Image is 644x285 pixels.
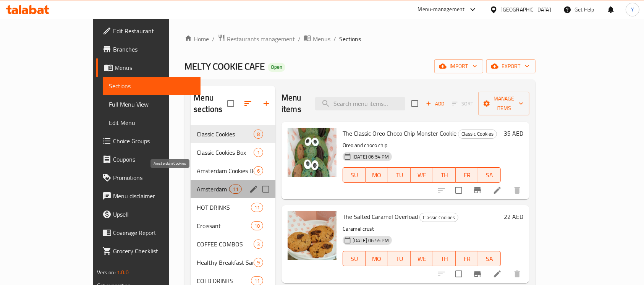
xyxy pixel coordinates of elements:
[96,22,201,40] a: Edit Restaurant
[447,98,478,110] span: Select section first
[411,167,433,183] button: WE
[230,186,241,193] span: 11
[268,64,285,70] span: Open
[350,237,392,244] span: [DATE] 06:55 PM
[227,34,295,44] span: Restaurants management
[436,170,453,181] span: TH
[468,265,487,283] button: Branch-specific-item
[414,170,430,181] span: WE
[96,223,201,242] a: Coverage Report
[288,211,337,260] img: The Salted Caramel Overload
[251,222,263,230] span: 10
[251,221,263,230] div: items
[197,258,254,267] span: Healthy Breakfast Sandwiches
[436,253,453,264] span: TH
[433,251,456,266] button: TH
[254,148,263,157] div: items
[350,153,392,160] span: [DATE] 06:54 PM
[492,62,529,71] span: export
[191,253,275,272] div: Healthy Breakfast Sandwiches9
[96,242,201,260] a: Grocery Checklist
[239,94,257,113] span: Sort sections
[391,253,408,264] span: TU
[407,96,423,112] span: Select section
[458,130,497,139] div: Classic Cookies
[423,98,447,110] span: Add item
[508,181,526,199] button: delete
[191,162,275,180] div: Amsterdam Cookies Box6
[388,251,411,266] button: TU
[113,210,195,219] span: Upsell
[115,63,195,72] span: Menus
[419,213,458,222] div: Classic Cookies
[481,253,498,264] span: SA
[420,213,458,222] span: Classic Cookies
[197,221,251,230] span: Croissant
[96,168,201,187] a: Promotions
[212,34,215,44] li: /
[459,253,475,264] span: FR
[254,259,263,266] span: 9
[254,131,263,138] span: 8
[343,167,366,183] button: SU
[425,99,445,108] span: Add
[434,59,483,73] button: import
[254,241,263,248] span: 3
[366,167,388,183] button: MO
[191,125,275,143] div: Classic Cookies8
[493,186,502,195] a: Edit menu item
[197,240,254,249] div: COFFEE COMBOS
[197,203,251,212] span: HOT DRINKS
[304,34,330,44] a: Menus
[109,118,195,127] span: Edit Menu
[197,130,254,139] span: Classic Cookies
[343,224,501,234] p: Caramel crust
[333,34,336,44] li: /
[456,251,478,266] button: FR
[191,235,275,253] div: COFFEE COMBOS3
[97,267,116,277] span: Version:
[254,130,263,139] div: items
[251,204,263,211] span: 11
[508,265,526,283] button: delete
[113,26,195,36] span: Edit Restaurant
[369,170,385,181] span: MO
[96,187,201,205] a: Menu disclaimer
[254,258,263,267] div: items
[191,180,275,198] div: Amsterdam Cookies11edit
[501,5,551,14] div: [GEOGRAPHIC_DATA]
[481,170,498,181] span: SA
[96,40,201,58] a: Branches
[251,277,263,285] span: 11
[113,45,195,54] span: Branches
[197,185,229,194] span: Amsterdam Cookies
[282,92,306,115] h2: Menu items
[254,149,263,156] span: 1
[343,141,501,150] p: Oreo and choco chip
[254,240,263,249] div: items
[343,211,418,222] span: The Salted Caramel Overload
[369,253,385,264] span: MO
[451,182,467,198] span: Select to update
[346,170,362,181] span: SU
[254,166,263,175] div: items
[254,167,263,175] span: 6
[478,251,501,266] button: SA
[343,251,366,266] button: SU
[343,128,456,139] span: The Classic Oreo Choco Chip Monster Cookie
[451,266,467,282] span: Select to update
[459,170,475,181] span: FR
[414,253,430,264] span: WE
[194,92,227,115] h2: Menu sections
[484,94,523,113] span: Manage items
[113,136,195,146] span: Choice Groups
[197,148,254,157] span: Classic Cookies Box
[418,5,465,14] div: Menu-management
[423,98,447,110] button: Add
[103,113,201,132] a: Edit Menu
[433,167,456,183] button: TH
[298,34,301,44] li: /
[117,267,129,277] span: 1.0.0
[346,253,362,264] span: SU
